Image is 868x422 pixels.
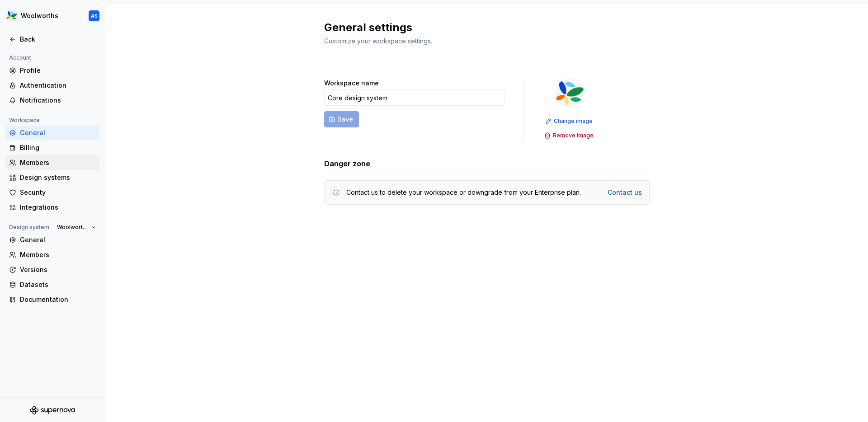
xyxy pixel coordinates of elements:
[5,32,99,47] a: Back
[5,170,99,185] a: Design systems
[20,295,96,304] div: Documentation
[5,200,99,215] a: Integrations
[20,81,96,90] div: Authentication
[5,63,99,78] a: Profile
[20,188,96,197] div: Security
[5,185,99,200] a: Security
[5,126,99,140] a: General
[555,79,584,108] img: 551ca721-6c59-42a7-accd-e26345b0b9d6.png
[57,224,88,231] span: Woolworths
[20,128,96,137] div: General
[20,280,96,289] div: Datasets
[6,10,17,21] img: 551ca721-6c59-42a7-accd-e26345b0b9d6.png
[324,37,432,45] span: Customize your workspace settings.
[5,277,99,292] a: Datasets
[20,158,96,167] div: Members
[2,6,103,26] button: WoolworthsAS
[5,248,99,262] a: Members
[346,188,581,197] div: Contact us to delete your workspace or downgrade from your Enterprise plan.
[30,406,75,415] svg: Supernova Logo
[5,115,43,126] div: Workspace
[5,141,99,155] a: Billing
[553,132,594,139] span: Remove image
[20,143,96,152] div: Billing
[5,263,99,277] a: Versions
[5,233,99,247] a: General
[542,129,598,142] button: Remove image
[5,222,53,233] div: Design system
[20,173,96,182] div: Design systems
[324,79,379,88] label: Workspace name
[20,35,96,44] div: Back
[608,188,642,197] a: Contact us
[20,96,96,105] div: Notifications
[324,20,639,35] h2: General settings
[91,12,98,19] div: AS
[5,52,35,63] div: Account
[5,155,99,170] a: Members
[542,115,597,127] button: Change image
[5,78,99,93] a: Authentication
[5,93,99,108] a: Notifications
[20,66,96,75] div: Profile
[324,158,370,169] h3: Danger zone
[21,11,58,20] div: Woolworths
[20,250,96,259] div: Members
[554,117,593,125] span: Change image
[5,292,99,307] a: Documentation
[20,265,96,274] div: Versions
[20,203,96,212] div: Integrations
[20,235,96,244] div: General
